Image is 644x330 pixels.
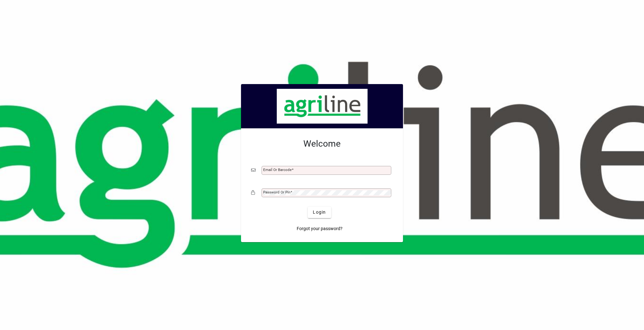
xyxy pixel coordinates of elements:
[251,138,393,149] h2: Welcome
[297,225,343,232] span: Forgot your password?
[263,190,290,194] mat-label: Password or Pin
[263,168,292,172] mat-label: Email or Barcode
[308,207,331,218] button: Login
[313,209,326,216] span: Login
[294,223,345,235] a: Forgot your password?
